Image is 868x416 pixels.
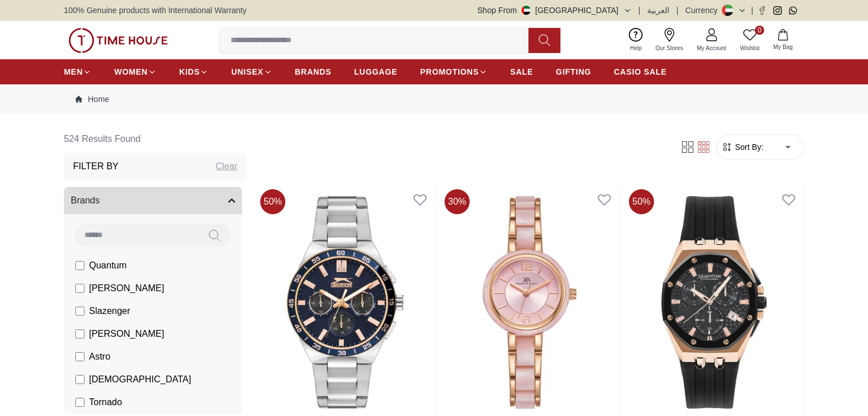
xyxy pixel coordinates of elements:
[623,26,649,55] a: Help
[75,398,84,407] input: Tornado
[75,375,84,384] input: [DEMOGRAPHIC_DATA]
[231,62,272,82] a: UNISEX
[556,62,591,82] a: GIFTING
[75,93,109,105] a: Home
[614,62,667,82] a: CASIO SALE
[789,6,797,15] a: Whatsapp
[625,44,647,52] span: Help
[89,259,127,272] span: Quantum
[64,5,247,16] span: 100% Genuine products with International Warranty
[89,350,110,364] span: Astro
[231,66,263,78] span: UNISEX
[685,5,722,16] div: Currency
[478,5,632,16] button: Shop From[GEOGRAPHIC_DATA]
[89,327,164,341] span: [PERSON_NAME]
[755,26,764,35] span: 0
[89,373,191,386] span: [DEMOGRAPHIC_DATA]
[647,5,669,16] button: العربية
[649,26,690,55] a: Our Stores
[733,26,766,55] a: 0Wishlist
[445,189,470,214] span: 30 %
[733,141,764,153] span: Sort By:
[64,187,242,214] button: Brands
[64,125,247,153] h6: 524 Results Found
[295,66,332,78] span: BRANDS
[89,282,164,295] span: [PERSON_NAME]
[692,44,731,52] span: My Account
[64,84,804,114] nav: Breadcrumb
[295,62,332,82] a: BRANDS
[773,6,782,15] a: Instagram
[75,261,84,270] input: Quantum
[354,62,398,82] a: LUGGAGE
[89,395,122,409] span: Tornado
[721,141,764,153] button: Sort By:
[420,62,487,82] a: PROMOTIONS
[68,28,168,53] img: ...
[89,304,130,318] span: Slazenger
[64,62,91,82] a: MEN
[639,5,641,16] span: |
[676,5,679,16] span: |
[71,194,100,207] span: Brands
[769,43,797,51] span: My Bag
[510,66,533,78] span: SALE
[522,6,531,15] img: United Arab Emirates
[114,62,156,82] a: WOMEN
[75,352,84,361] input: Astro
[73,160,119,173] h3: Filter By
[736,44,764,52] span: Wishlist
[75,329,84,338] input: [PERSON_NAME]
[629,189,654,214] span: 50 %
[556,66,591,78] span: GIFTING
[216,160,237,173] div: Clear
[75,284,84,293] input: [PERSON_NAME]
[354,66,398,78] span: LUGGAGE
[510,62,533,82] a: SALE
[260,189,285,214] span: 50 %
[179,66,200,78] span: KIDS
[758,6,766,15] a: Facebook
[75,307,84,316] input: Slazenger
[614,66,667,78] span: CASIO SALE
[64,66,83,78] span: MEN
[420,66,479,78] span: PROMOTIONS
[751,5,753,16] span: |
[179,62,208,82] a: KIDS
[114,66,148,78] span: WOMEN
[651,44,688,52] span: Our Stores
[766,27,800,54] button: My Bag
